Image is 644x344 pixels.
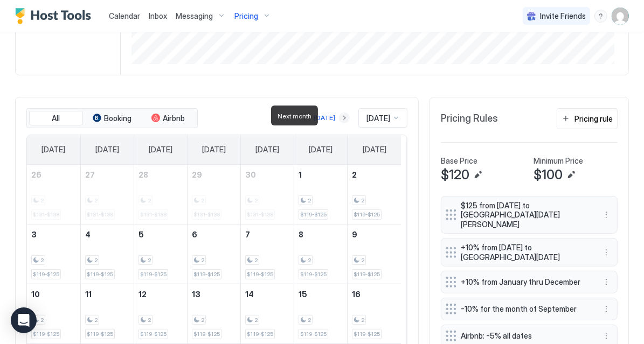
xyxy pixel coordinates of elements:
[461,243,589,262] span: +10% from [DATE] to [GEOGRAPHIC_DATA][DATE]
[187,224,240,284] td: May 6, 2026
[354,331,380,338] span: $119-$125
[134,165,187,185] a: April 28, 2026
[81,224,134,244] a: May 4, 2026
[95,145,119,155] span: [DATE]
[148,257,151,264] span: 2
[472,169,484,181] button: Edit
[29,111,83,126] button: All
[140,271,167,278] span: $119-$125
[40,317,44,324] span: 2
[193,271,220,278] span: $119-$125
[461,277,589,287] span: +10% from January thru December
[352,230,357,239] span: 9
[339,113,350,123] button: Next month
[80,165,134,224] td: April 27, 2026
[363,145,386,155] span: [DATE]
[193,331,220,338] span: $119-$125
[298,135,343,164] a: Friday
[600,303,613,315] button: More options
[354,211,380,218] span: $119-$125
[188,224,240,244] a: May 6, 2026
[441,167,469,183] span: $120
[202,145,226,155] span: [DATE]
[348,165,401,224] td: May 2, 2026
[352,170,357,179] span: 2
[441,238,618,266] div: +10% from [DATE] to [GEOGRAPHIC_DATA][DATE] menu
[187,165,240,224] td: April 29, 2026
[361,197,364,204] span: 2
[278,112,311,120] span: Next month
[308,197,311,204] span: 2
[134,284,187,343] td: May 12, 2026
[188,165,240,185] a: April 29, 2026
[294,224,347,244] a: May 8, 2026
[600,208,613,221] button: More options
[105,114,132,123] span: Booking
[312,111,337,124] button: [DATE]
[149,10,167,22] a: Inbox
[134,224,187,244] a: May 5, 2026
[300,211,327,218] span: $119-$125
[557,108,618,129] button: Pricing rule
[138,135,183,164] a: Tuesday
[40,257,44,264] span: 2
[245,290,254,299] span: 14
[352,135,397,164] a: Saturday
[241,165,294,185] a: April 30, 2026
[352,290,361,299] span: 16
[354,271,380,278] span: $119-$125
[534,167,563,183] span: $100
[109,10,140,22] a: Calendar
[461,331,589,341] span: Airbnb: -5% all dates
[141,111,195,126] button: Airbnb
[294,284,347,304] a: May 15, 2026
[241,224,294,284] td: May 7, 2026
[245,135,290,164] a: Thursday
[27,224,80,284] td: May 3, 2026
[600,329,613,342] button: More options
[27,284,80,304] a: May 10, 2026
[191,135,237,164] a: Wednesday
[94,317,98,324] span: 2
[245,170,256,179] span: 30
[163,114,185,123] span: Airbnb
[574,113,613,124] div: Pricing rule
[85,230,91,239] span: 4
[87,271,113,278] span: $119-$125
[11,307,37,333] div: Open Intercom Messenger
[612,8,629,25] div: User profile
[31,230,37,239] span: 3
[441,298,618,320] div: -10% for the month of September menu
[594,10,607,23] div: menu
[26,108,198,129] div: tab-group
[254,317,258,324] span: 2
[31,135,76,164] a: Sunday
[187,284,240,343] td: May 13, 2026
[254,257,258,264] span: 2
[33,331,59,338] span: $119-$125
[299,290,307,299] span: 15
[600,208,613,221] div: menu
[348,284,401,343] td: May 16, 2026
[300,331,327,338] span: $119-$125
[188,284,240,304] a: May 13, 2026
[241,284,294,343] td: May 14, 2026
[565,169,578,181] button: Edit
[94,257,98,264] span: 2
[314,113,335,123] div: [DATE]
[192,290,200,299] span: 13
[192,230,197,239] span: 6
[348,224,401,244] a: May 9, 2026
[31,170,41,179] span: 26
[81,165,134,185] a: April 27, 2026
[600,303,613,315] div: menu
[247,331,273,338] span: $119-$125
[33,271,59,278] span: $119-$125
[139,230,144,239] span: 5
[309,145,333,155] span: [DATE]
[139,290,147,299] span: 12
[87,331,113,338] span: $119-$125
[140,331,167,338] span: $119-$125
[109,11,140,20] span: Calendar
[149,145,172,155] span: [DATE]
